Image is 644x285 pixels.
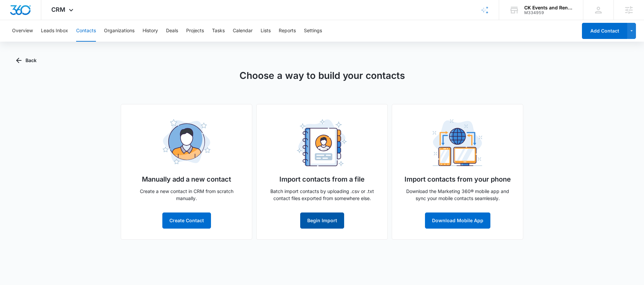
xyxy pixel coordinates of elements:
[212,20,225,42] button: Tasks
[425,212,490,229] button: Download Mobile App
[76,20,96,42] button: Contacts
[279,174,365,184] h5: Import contacts from a file
[233,20,253,42] button: Calendar
[239,68,405,83] h1: Choose a way to build your contacts
[12,20,33,42] button: Overview
[261,20,271,42] button: Lists
[304,20,322,42] button: Settings
[142,174,231,184] h5: Manually add a new contact
[162,212,211,229] button: Create Contact
[166,20,178,42] button: Deals
[405,174,511,184] h5: Import contacts from your phone
[582,23,627,39] button: Add Contact
[186,20,204,42] button: Projects
[16,52,37,68] button: Back
[41,20,68,42] button: Leads Inbox
[403,188,512,202] p: Download the Marketing 360® mobile app and sync your mobile contacts seamlessly.
[132,188,241,202] p: Create a new contact in CRM from scratch manually.
[524,10,573,15] div: account id
[51,6,65,13] span: CRM
[267,188,377,202] p: Batch import contacts by uploading .csv or .txt contact files exported from somewhere else.
[524,5,573,10] div: account name
[279,20,296,42] button: Reports
[300,212,344,229] button: Begin Import
[104,20,135,42] button: Organizations
[143,20,158,42] button: History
